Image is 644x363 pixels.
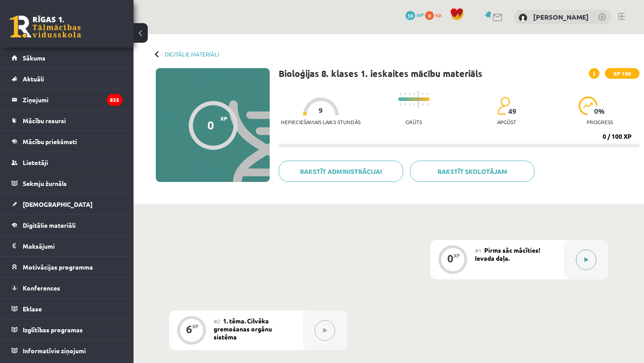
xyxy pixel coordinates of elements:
span: Lietotāji [23,158,48,166]
a: Ziņojumi835 [12,89,122,110]
a: Mācību priekšmeti [12,131,122,152]
img: icon-short-line-57e1e144782c952c97e751825c79c345078a6d821885a25fce030b3d8c18986b.svg [400,93,401,95]
span: 1. tēma. Cilvēka gremošanas orgānu sistēma [214,317,272,341]
span: 49 [508,107,516,115]
span: Konferences [23,284,60,292]
span: #2 [214,318,220,325]
span: Sekmju žurnāls [23,179,67,187]
img: students-c634bb4e5e11cddfef0936a35e636f08e4e9abd3cc4e673bd6f9a4125e45ecb1.svg [497,97,510,115]
img: icon-progress-161ccf0a02000e728c5f80fcf4c31c7af3da0e1684b2b1d7c360e028c24a22f1.svg [579,97,598,115]
span: 0 [425,11,434,20]
a: Rakstīt skolotājam [410,161,535,182]
a: Motivācijas programma [12,257,122,277]
a: Rīgas 1. Tālmācības vidusskola [10,16,81,38]
img: icon-short-line-57e1e144782c952c97e751825c79c345078a6d821885a25fce030b3d8c18986b.svg [409,103,410,105]
img: icon-long-line-d9ea69661e0d244f92f715978eff75569469978d946b2353a9bb055b3ed8787d.svg [418,91,419,108]
h1: Bioloģijas 8. klases 1. ieskaites mācību materiāls [279,68,482,79]
img: icon-short-line-57e1e144782c952c97e751825c79c345078a6d821885a25fce030b3d8c18986b.svg [405,103,405,105]
a: Aktuāli [12,69,122,89]
a: Maksājumi [12,236,122,256]
span: Motivācijas programma [23,263,93,271]
a: Lietotāji [12,152,122,173]
span: Izglītības programas [23,326,83,334]
span: Mācību priekšmeti [23,137,77,145]
a: Izglītības programas [12,319,122,340]
p: Nepieciešamais laiks stundās [281,119,360,125]
div: 0 [207,118,214,132]
span: Informatīvie ziņojumi [23,347,86,355]
p: Grūts [405,119,422,125]
a: [PERSON_NAME] [533,12,589,21]
a: [DEMOGRAPHIC_DATA] [12,194,122,214]
a: Digitālie materiāli [165,51,219,57]
a: Konferences [12,278,122,298]
img: icon-short-line-57e1e144782c952c97e751825c79c345078a6d821885a25fce030b3d8c18986b.svg [405,93,405,95]
legend: Ziņojumi [23,89,122,110]
span: [DEMOGRAPHIC_DATA] [23,200,93,208]
span: Sākums [23,54,45,62]
span: XP 100 [605,68,640,79]
span: 59 [405,11,415,20]
span: XP [220,115,227,121]
span: Aktuāli [23,75,44,83]
a: 59 mP [405,11,424,18]
span: mP [417,11,424,18]
a: Mācību resursi [12,110,122,131]
img: icon-short-line-57e1e144782c952c97e751825c79c345078a6d821885a25fce030b3d8c18986b.svg [422,103,423,105]
div: XP [454,253,460,258]
a: Rakstīt administrācijai [279,161,403,182]
span: #1 [475,247,482,254]
p: progress [587,119,613,125]
a: Eklase [12,298,122,319]
span: Pirms sāc mācīties! Ievada daļa. [475,246,540,262]
span: Eklase [23,305,42,313]
i: 835 [107,94,122,106]
span: Digitālie materiāli [23,221,76,229]
img: icon-short-line-57e1e144782c952c97e751825c79c345078a6d821885a25fce030b3d8c18986b.svg [422,93,423,95]
span: 9 [319,106,323,114]
img: icon-short-line-57e1e144782c952c97e751825c79c345078a6d821885a25fce030b3d8c18986b.svg [427,103,428,105]
a: Digitālie materiāli [12,215,122,235]
img: icon-short-line-57e1e144782c952c97e751825c79c345078a6d821885a25fce030b3d8c18986b.svg [427,93,428,95]
a: 0 xp [425,11,446,18]
span: Mācību resursi [23,117,66,125]
span: xp [435,11,441,18]
a: Informatīvie ziņojumi [12,340,122,361]
legend: Maksājumi [23,236,122,256]
span: 0 % [594,107,605,115]
div: 0 [447,254,454,262]
img: Olga Zemniece [518,13,527,22]
a: Sekmju žurnāls [12,173,122,194]
div: 6 [186,325,192,333]
img: icon-short-line-57e1e144782c952c97e751825c79c345078a6d821885a25fce030b3d8c18986b.svg [413,103,414,105]
p: apgūst [497,119,516,125]
img: icon-short-line-57e1e144782c952c97e751825c79c345078a6d821885a25fce030b3d8c18986b.svg [409,93,410,95]
div: XP [192,324,198,329]
img: icon-short-line-57e1e144782c952c97e751825c79c345078a6d821885a25fce030b3d8c18986b.svg [400,103,401,105]
img: icon-short-line-57e1e144782c952c97e751825c79c345078a6d821885a25fce030b3d8c18986b.svg [413,93,414,95]
a: Sākums [12,48,122,68]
